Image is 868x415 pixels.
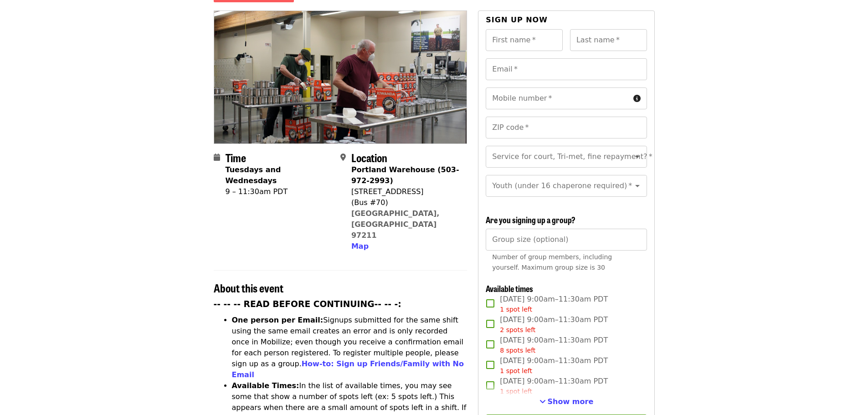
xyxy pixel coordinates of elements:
[500,314,608,335] span: [DATE] 9:00am–11:30am PDT
[633,94,641,103] i: circle-info icon
[570,29,647,51] input: Last name
[351,241,369,252] button: Map
[351,242,369,251] span: Map
[351,209,440,240] a: [GEOGRAPHIC_DATA], [GEOGRAPHIC_DATA] 97211
[500,376,608,396] span: [DATE] 9:00am–11:30am PDT
[500,355,608,376] span: [DATE] 9:00am–11:30am PDT
[500,367,532,374] span: 1 spot left
[351,149,387,165] span: Location
[232,359,464,379] a: How-to: Sign up Friends/Family with No Email
[214,11,467,143] img: July/Aug/Sept - Portland: Repack/Sort (age 16+) organized by Oregon Food Bank
[486,229,647,251] input: [object Object]
[214,299,401,309] strong: -- -- -- READ BEFORE CONTINUING-- -- -:
[486,58,647,80] input: Email
[631,179,644,192] button: Open
[631,150,644,163] button: Open
[226,149,246,165] span: Time
[214,280,283,296] span: About this event
[226,165,281,185] strong: Tuesdays and Wednesdays
[500,335,608,355] span: [DATE] 9:00am–11:30am PDT
[539,396,594,407] button: See more timeslots
[232,381,299,390] strong: Available Times:
[351,165,459,185] strong: Portland Warehouse (503-972-2993)
[500,347,535,354] span: 8 spots left
[340,153,346,162] i: map-marker-alt icon
[232,315,467,380] li: Signups submitted for the same shift using the same email creates an error and is only recorded o...
[500,294,608,314] span: [DATE] 9:00am–11:30am PDT
[486,29,563,51] input: First name
[486,87,629,109] input: Mobile number
[486,214,575,225] span: Are you signing up a group?
[500,326,535,333] span: 2 spots left
[486,117,647,138] input: ZIP code
[226,186,333,197] div: 9 – 11:30am PDT
[214,153,220,162] i: calendar icon
[486,15,548,24] span: Sign up now
[500,306,532,313] span: 1 spot left
[351,186,460,197] div: [STREET_ADDRESS]
[351,197,460,208] div: (Bus #70)
[492,253,612,271] span: Number of group members, including yourself. Maximum group size is 30
[486,282,533,294] span: Available times
[232,316,324,324] strong: One person per Email:
[548,397,594,406] span: Show more
[500,388,532,395] span: 1 spot left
